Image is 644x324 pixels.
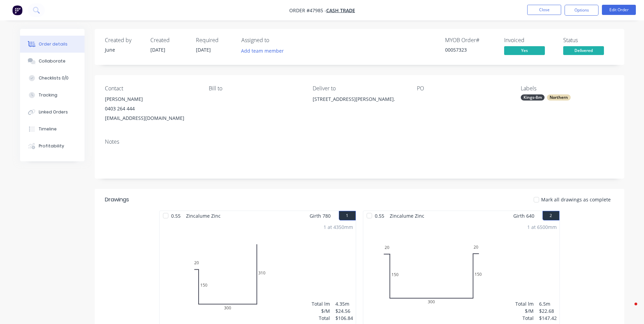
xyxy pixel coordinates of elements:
span: Zincalume Zinc [183,211,223,221]
div: Created by [105,37,142,43]
div: 1 at 4350mm [324,223,353,231]
div: [EMAIL_ADDRESS][DOMAIN_NAME] [105,113,198,123]
div: Notes [105,139,614,145]
div: 4.35m [335,300,353,307]
div: $24.56 [335,307,353,314]
div: $/M [312,307,330,314]
div: Created [150,37,188,43]
span: Girth 780 [310,211,331,221]
iframe: Intercom live chat [621,301,637,317]
div: Contact [105,85,198,92]
button: Timeline [20,121,85,138]
div: Linked Orders [39,109,68,115]
div: Status [563,37,614,43]
button: Options [565,5,599,16]
div: PO [417,85,510,92]
div: Invoiced [504,37,555,43]
span: 0.55 [168,211,183,221]
span: Mark all drawings as complete [541,196,611,203]
button: Collaborate [20,53,85,70]
button: Delivered [563,46,604,56]
div: Total [515,314,534,322]
div: Tracking [39,92,57,98]
img: Factory [12,5,22,15]
button: Add team member [241,46,288,55]
button: Order details [20,36,85,53]
div: Collaborate [39,58,66,64]
button: Linked Orders [20,104,85,121]
button: Profitability [20,138,85,155]
div: June [105,46,142,53]
span: Order #47985 - [289,7,326,14]
span: Zincalume Zinc [387,211,427,221]
button: Add team member [237,46,287,55]
div: [PERSON_NAME]0403 264 444[EMAIL_ADDRESS][DOMAIN_NAME] [105,94,198,123]
div: Timeline [39,126,57,132]
a: Cash Trade [326,7,355,14]
div: $147.42 [539,314,557,322]
button: Checklists 0/0 [20,70,85,87]
div: Deliver to [313,85,406,92]
button: 2 [542,211,559,220]
span: Yes [504,46,545,55]
div: Order details [39,41,68,47]
span: Girth 640 [513,211,534,221]
div: Total [312,314,330,322]
div: Kings-8m [521,94,545,101]
div: Bill to [209,85,302,92]
div: 0403 264 444 [105,104,198,113]
span: Delivered [563,46,604,55]
span: 0.55 [372,211,387,221]
button: 1 [339,211,356,220]
button: Close [527,5,561,15]
span: [DATE] [196,47,211,53]
div: Required [196,37,233,43]
div: $/M [515,307,534,314]
div: [STREET_ADDRESS][PERSON_NAME]. [313,94,406,116]
div: $22.68 [539,307,557,314]
button: Edit Order [602,5,636,15]
div: 00057323 [445,46,496,53]
div: Northern [547,94,571,101]
div: Labels [521,85,614,92]
div: Total lm [312,300,330,307]
div: [STREET_ADDRESS][PERSON_NAME]. [313,94,406,104]
div: Drawings [105,196,129,204]
div: MYOB Order # [445,37,496,43]
div: Total lm [515,300,534,307]
div: $106.84 [335,314,353,322]
div: Assigned to [241,37,309,43]
div: 6.5m [539,300,557,307]
span: [DATE] [150,47,165,53]
div: [PERSON_NAME] [105,94,198,104]
div: Profitability [39,143,64,149]
button: Tracking [20,87,85,104]
div: Checklists 0/0 [39,75,69,81]
div: 1 at 6500mm [527,223,557,231]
